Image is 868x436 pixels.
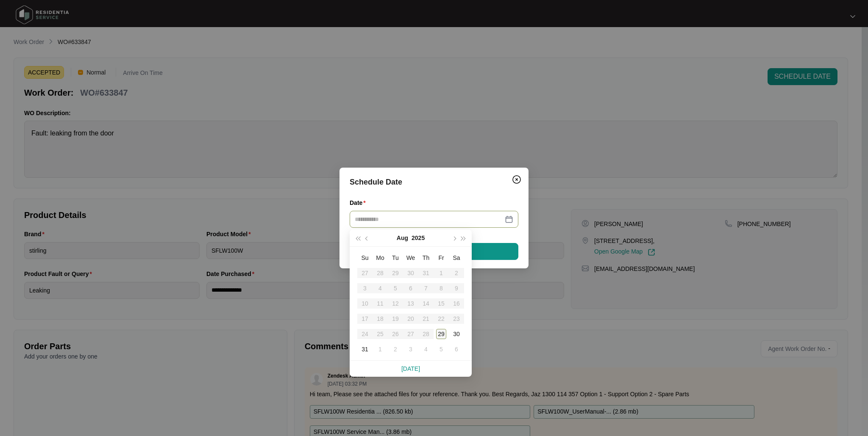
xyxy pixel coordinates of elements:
th: Tu [388,250,403,265]
th: We [403,250,418,265]
label: Date [350,199,369,207]
div: 30 [451,329,462,339]
th: Mo [373,250,388,265]
td: 2025-09-01 [373,342,388,357]
div: 5 [436,344,446,354]
td: 2025-08-31 [357,342,373,357]
button: Close [510,173,523,186]
input: Date [355,215,503,224]
td: 2025-08-29 [434,326,449,342]
td: 2025-09-02 [388,342,403,357]
td: 2025-09-03 [403,342,418,357]
div: 31 [360,344,370,354]
div: 3 [406,344,416,354]
a: [DATE] [401,365,420,372]
div: 29 [436,329,446,339]
button: 2025 [412,229,425,246]
td: 2025-09-05 [434,342,449,357]
th: Su [357,250,373,265]
td: 2025-09-04 [418,342,434,357]
img: closeCircle [512,174,522,185]
div: 4 [421,344,431,354]
td: 2025-09-06 [449,342,464,357]
div: Schedule Date [350,176,518,188]
th: Fr [434,250,449,265]
th: Th [418,250,434,265]
button: Aug [397,229,408,246]
th: Sa [449,250,464,265]
td: 2025-08-30 [449,326,464,342]
div: 6 [451,344,462,354]
div: 2 [390,344,401,354]
div: 1 [375,344,385,354]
